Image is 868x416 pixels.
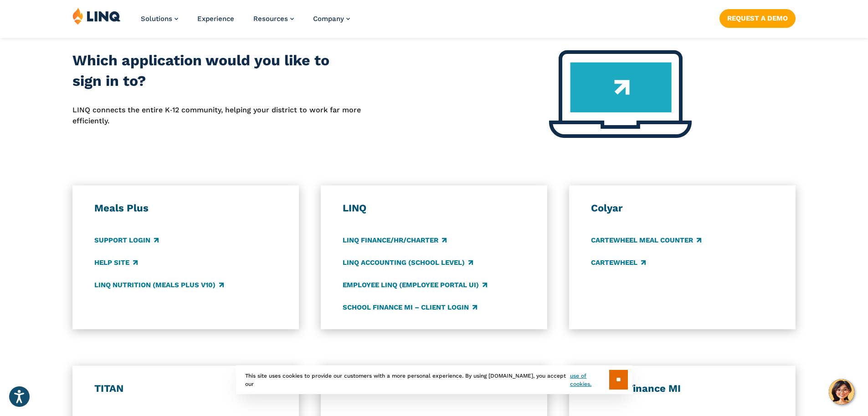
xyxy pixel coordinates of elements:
button: Hello, have a question? Let’s chat. [829,379,854,405]
a: Employee LINQ (Employee Portal UI) [343,280,487,290]
a: Help Site [94,258,138,268]
h3: LINQ [343,202,526,215]
span: Solutions [141,15,172,23]
a: Resources [253,15,294,23]
a: Company [313,15,350,23]
div: This site uses cookies to provide our customers with a more personal experience. By using [DOMAIN... [236,365,632,394]
span: Resources [253,15,288,23]
a: Solutions [141,15,178,23]
a: LINQ Finance/HR/Charter [343,235,447,245]
a: Experience [197,15,234,23]
h3: Meals Plus [94,202,277,215]
a: Support Login [94,235,159,245]
a: Request a Demo [719,9,796,27]
a: School Finance MI – Client Login [343,302,477,312]
h2: Which application would you like to sign in to? [72,50,361,92]
a: CARTEWHEEL Meal Counter [591,235,701,245]
span: Company [313,15,344,23]
a: use of cookies. [570,372,609,388]
a: LINQ Accounting (school level) [343,258,473,268]
a: LINQ Nutrition (Meals Plus v10) [94,280,224,290]
nav: Primary Navigation [141,7,350,37]
h3: Colyar [591,202,774,215]
nav: Button Navigation [719,7,796,27]
a: CARTEWHEEL [591,258,646,268]
img: LINQ | K‑12 Software [72,7,121,25]
p: LINQ connects the entire K‑12 community, helping your district to work far more efficiently. [72,105,361,127]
